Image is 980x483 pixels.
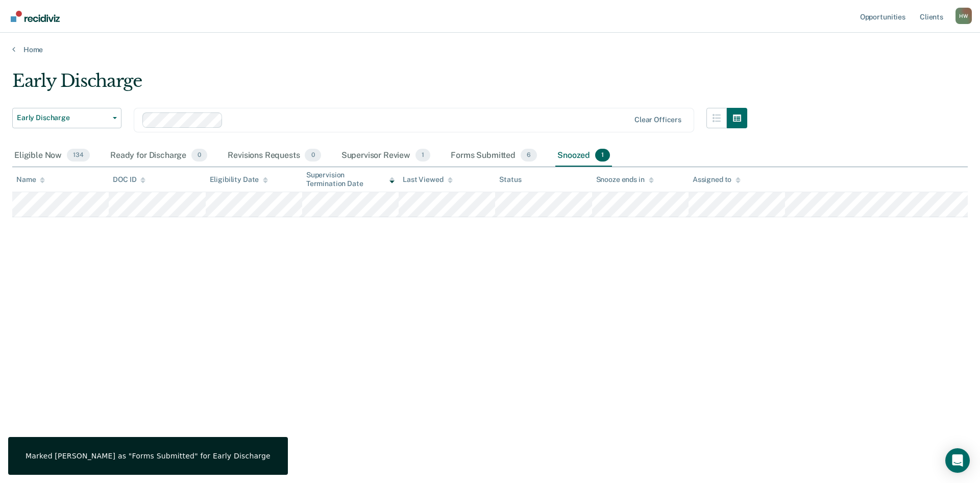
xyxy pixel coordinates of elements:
[955,8,972,24] button: Profile dropdown button
[339,145,433,167] div: Supervisor Review1
[26,451,271,461] div: Marked [PERSON_NAME] as "Forms Submitted" for Early Discharge
[12,71,747,100] div: Early Discharge
[210,175,268,184] div: Eligibility Date
[499,175,521,184] div: Status
[67,149,90,162] span: 134
[403,175,452,184] div: Last Viewed
[634,116,681,124] div: Clear officers
[12,45,968,54] a: Home
[17,113,109,122] span: Early Discharge
[108,145,209,167] div: Ready for Discharge0
[12,108,121,128] button: Early Discharge
[596,175,654,184] div: Snooze ends in
[226,145,323,167] div: Revisions Requests0
[113,175,145,184] div: DOC ID
[12,145,92,167] div: Eligible Now134
[693,175,741,184] div: Assigned to
[11,11,60,22] img: Recidiviz
[521,149,537,162] span: 6
[306,171,395,188] div: Supervision Termination Date
[16,175,45,184] div: Name
[415,149,430,162] span: 1
[595,149,610,162] span: 1
[945,448,970,473] div: Open Intercom Messenger
[449,145,539,167] div: Forms Submitted6
[305,149,321,162] span: 0
[555,145,612,167] div: Snoozed1
[955,8,972,24] div: H W
[191,149,207,162] span: 0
